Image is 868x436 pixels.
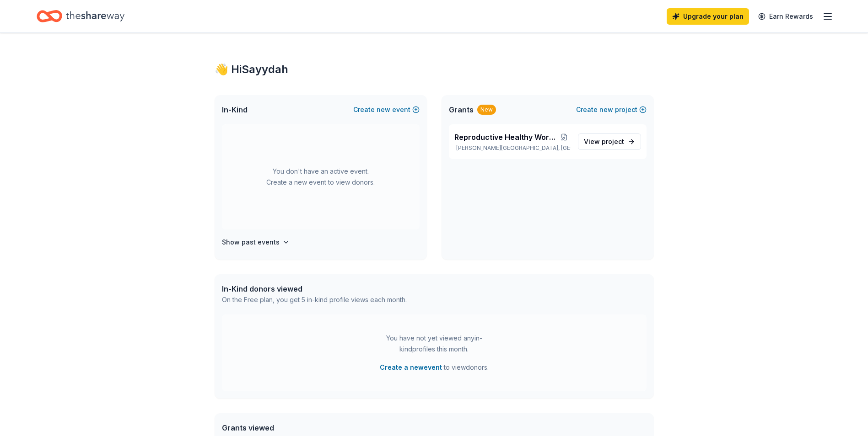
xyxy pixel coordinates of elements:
div: 👋 Hi Sayydah [215,62,654,77]
a: Upgrade your plan [667,8,749,25]
div: In-Kind donors viewed [222,283,407,294]
button: Create a newevent [380,362,442,373]
button: Createnewevent [353,104,420,115]
span: Grants [449,104,474,115]
span: new [377,104,390,115]
a: Earn Rewards [753,8,819,25]
a: View project [578,133,641,150]
div: You have not yet viewed any in-kind profiles this month. [377,333,491,355]
span: to view donors . [380,362,489,373]
p: [PERSON_NAME][GEOGRAPHIC_DATA], [GEOGRAPHIC_DATA] [454,144,571,152]
div: Grants viewed [222,422,402,433]
span: In-Kind [222,104,248,115]
span: project [602,138,624,145]
a: Home [37,5,124,27]
div: You don't have an active event. Create a new event to view donors. [222,124,420,229]
button: Show past events [222,237,290,248]
button: Createnewproject [576,104,647,115]
span: Reproductive Healthy Workshops for Youth [454,132,558,143]
span: View [584,136,624,147]
span: new [599,104,613,115]
div: New [477,105,496,115]
h4: Show past events [222,237,280,248]
div: On the Free plan, you get 5 in-kind profile views each month. [222,294,407,305]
